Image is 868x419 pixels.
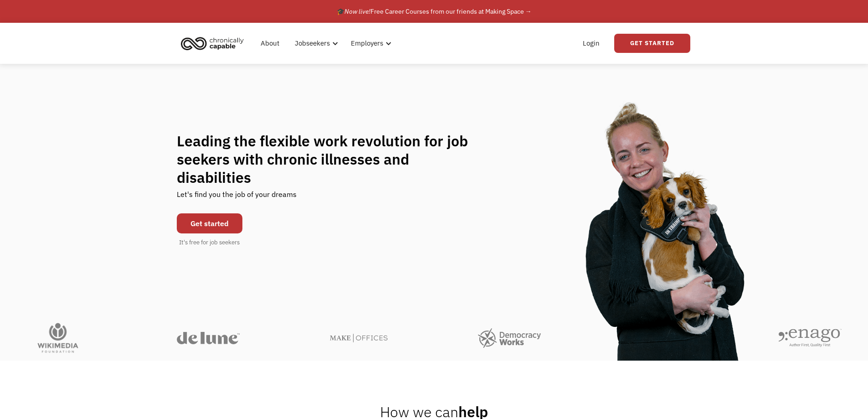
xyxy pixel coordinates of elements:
a: Login [577,29,605,58]
a: home [178,33,251,53]
div: Let's find you the job of your dreams [177,186,297,209]
div: Jobseekers [289,29,341,58]
a: Get Started [614,34,690,53]
div: Jobseekers [295,38,330,49]
h1: Leading the flexible work revolution for job seekers with chronic illnesses and disabilities [177,132,486,186]
div: Employers [345,29,394,58]
div: 🎓 Free Career Courses from our friends at Making Space → [337,6,532,17]
em: Now live! [344,7,370,16]
a: About [255,29,285,58]
img: Chronically Capable logo [178,33,247,53]
div: It's free for job seekers [179,238,240,247]
div: Employers [351,38,383,49]
a: Get started [177,213,242,233]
